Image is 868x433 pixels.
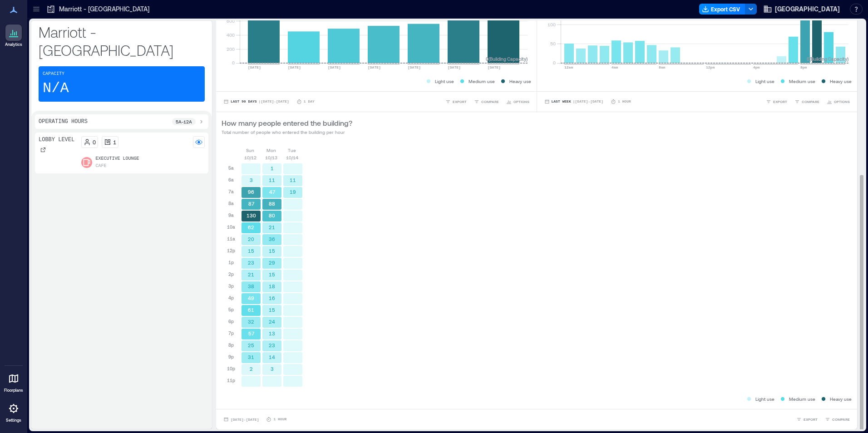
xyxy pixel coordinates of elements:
text: [DATE] [288,65,301,69]
p: 3p [228,282,234,290]
p: 10/14 [286,154,298,161]
p: 5a - 12a [176,118,192,125]
text: 96 [248,189,254,195]
text: 88 [269,201,275,207]
span: COMPARE [802,99,819,104]
p: Tue [288,147,296,154]
p: 0 [93,138,96,146]
text: 12am [564,65,573,69]
p: 5p [228,306,234,313]
p: Sun [246,147,254,154]
p: Analytics [5,42,22,47]
p: 10/13 [265,154,277,161]
text: 4pm [753,65,760,69]
p: 6a [228,176,234,183]
tspan: 600 [227,18,235,24]
span: EXPORT [773,99,787,104]
p: Heavy use [830,395,852,403]
text: 23 [248,260,254,266]
text: 18 [269,283,275,289]
p: Light use [435,78,454,85]
text: 11 [290,177,296,183]
p: N/A [43,79,69,98]
p: 7p [228,330,234,337]
text: 36 [269,236,275,242]
a: Analytics [2,22,25,50]
button: EXPORT [794,415,819,424]
p: 1 Hour [273,417,286,422]
text: 25 [248,342,254,348]
p: 4p [228,294,234,301]
button: COMPARE [823,415,852,424]
p: Settings [6,418,21,423]
span: EXPORT [453,99,467,104]
a: Settings [3,398,25,426]
text: 49 [248,295,254,301]
span: OPTIONS [834,99,850,104]
text: 13 [269,330,275,336]
text: 12pm [706,65,715,69]
p: 10a [227,223,235,231]
p: 8a [228,200,234,207]
p: Floorplans [4,388,23,393]
text: 1 [271,165,274,171]
p: Operating Hours [39,118,88,125]
p: Total number of people who entered the building per hour [222,128,352,136]
p: 2p [228,271,234,278]
text: 29 [269,260,275,266]
text: 8pm [800,65,807,69]
text: 31 [248,354,254,360]
text: 23 [269,342,275,348]
text: 87 [248,201,255,207]
text: [DATE] [368,65,381,69]
text: 3 [271,366,274,372]
p: 7a [228,188,234,195]
text: 15 [269,307,275,313]
text: 4am [612,65,618,69]
button: COMPARE [793,97,821,106]
p: 12p [227,247,235,254]
p: Light use [755,78,774,85]
p: Marriott - [GEOGRAPHIC_DATA] [59,5,149,14]
p: 9a [228,212,234,219]
tspan: 200 [227,46,235,52]
text: 8am [659,65,666,69]
span: [DATE] - [DATE] [231,418,259,422]
span: COMPARE [481,99,499,104]
text: 15 [269,248,275,254]
button: Last Week |[DATE]-[DATE] [542,97,605,106]
text: 32 [248,319,254,325]
button: COMPARE [472,97,501,106]
text: 80 [269,212,275,218]
p: Mon [266,147,276,154]
p: Light use [755,395,774,403]
text: 15 [269,271,275,277]
tspan: 0 [232,60,235,65]
text: 15 [248,248,254,254]
button: OPTIONS [825,97,852,106]
span: EXPORT [804,417,818,422]
p: 1 Hour [618,99,631,104]
p: 1p [228,259,234,266]
a: Floorplans [1,368,26,396]
button: [DATE]-[DATE] [222,415,261,424]
text: 57 [248,330,255,336]
text: 62 [248,224,254,230]
span: [GEOGRAPHIC_DATA] [775,5,840,14]
text: 11 [269,177,275,183]
p: Heavy use [509,78,531,85]
button: Export CSV [699,4,745,15]
p: 10/12 [244,154,256,161]
p: 5a [228,164,234,172]
text: 38 [248,283,254,289]
text: [DATE] [248,65,261,69]
tspan: 100 [547,22,555,27]
span: OPTIONS [513,99,529,104]
button: Last 90 Days |[DATE]-[DATE] [222,97,291,106]
p: 10p [227,365,235,372]
text: [DATE] [408,65,421,69]
button: EXPORT [764,97,789,106]
tspan: 400 [227,32,235,38]
text: 2 [250,366,253,372]
text: 19 [290,189,296,195]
